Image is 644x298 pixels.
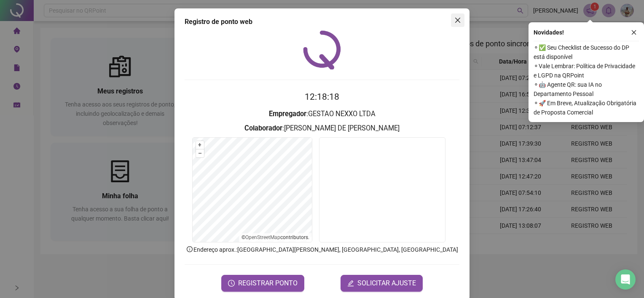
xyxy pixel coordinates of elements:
[185,123,459,134] h3: : [PERSON_NAME] DE [PERSON_NAME]
[347,280,354,287] span: edit
[451,13,464,27] button: Close
[303,30,341,69] img: QRPoint
[185,245,459,254] p: Endereço aprox. : [GEOGRAPHIC_DATA][PERSON_NAME], [GEOGRAPHIC_DATA], [GEOGRAPHIC_DATA]
[245,234,280,240] a: OpenStreetMap
[534,28,564,37] span: Novidades !
[631,29,637,35] span: close
[238,278,298,288] span: REGISTRAR PONTO
[241,234,309,240] li: © contributors.
[244,124,282,132] strong: Colaborador
[341,275,423,292] button: editSOLICITAR AJUSTE
[534,61,639,80] span: ⚬ Vale Lembrar: Política de Privacidade e LGPD na QRPoint
[196,141,204,149] button: +
[534,43,639,61] span: ⚬ ✅ Seu Checklist de Sucesso do DP está disponível
[269,110,306,118] strong: Empregador
[305,92,339,102] time: 12:18:18
[615,269,636,290] div: Open Intercom Messenger
[454,17,461,24] span: close
[221,275,304,292] button: REGISTRAR PONTO
[228,280,235,287] span: clock-circle
[357,278,416,288] span: SOLICITAR AJUSTE
[186,245,193,253] span: info-circle
[196,149,204,157] button: –
[185,17,459,27] div: Registro de ponto web
[534,80,639,98] span: ⚬ 🤖 Agente QR: sua IA no Departamento Pessoal
[185,109,459,120] h3: : GESTAO NEXXO LTDA
[534,98,639,117] span: ⚬ 🚀 Em Breve, Atualização Obrigatória de Proposta Comercial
